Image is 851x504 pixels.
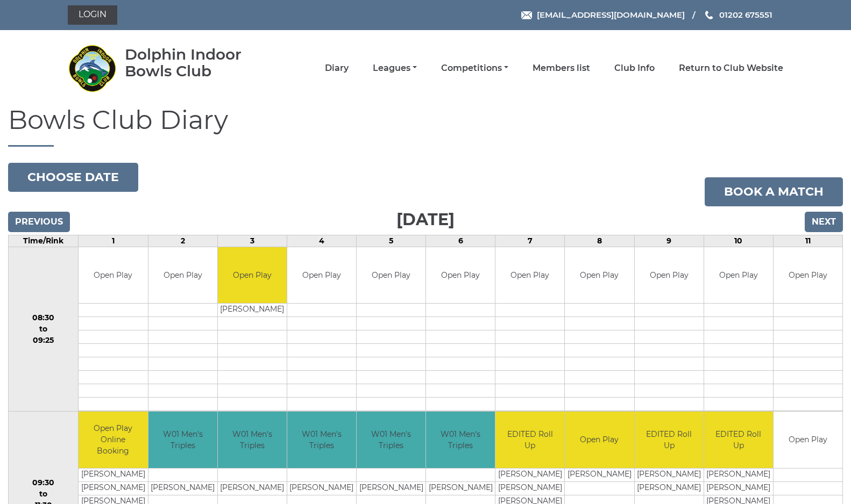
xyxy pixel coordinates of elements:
[704,235,773,247] td: 10
[426,412,495,468] td: W01 Men's Triples
[356,235,426,247] td: 5
[614,62,655,74] a: Club Info
[8,163,138,192] button: Choose date
[357,412,426,468] td: W01 Men's Triples
[287,247,356,304] td: Open Play
[774,412,842,468] td: Open Play
[218,481,287,495] td: [PERSON_NAME]
[357,481,426,495] td: [PERSON_NAME]
[565,247,634,304] td: Open Play
[218,247,287,304] td: Open Play
[805,212,843,232] input: Next
[9,247,79,412] td: 08:30 to 09:25
[565,412,634,468] td: Open Play
[705,177,843,206] a: Book a match
[533,62,590,74] a: Members list
[773,235,842,247] td: 11
[79,235,148,247] td: 1
[79,468,147,481] td: [PERSON_NAME]
[287,235,356,247] td: 4
[8,212,70,232] input: Previous
[68,44,116,92] img: Dolphin Indoor Bowls Club
[148,412,217,468] td: W01 Men's Triples
[426,235,495,247] td: 6
[426,481,495,495] td: [PERSON_NAME]
[495,412,564,468] td: EDITED Roll Up
[495,468,564,481] td: [PERSON_NAME]
[704,9,772,21] a: Phone us 01202 675551
[217,235,287,247] td: 3
[79,412,147,468] td: Open Play Online Booking
[704,481,773,495] td: [PERSON_NAME]
[218,304,287,317] td: [PERSON_NAME]
[634,235,704,247] td: 9
[537,10,685,20] span: [EMAIL_ADDRESS][DOMAIN_NAME]
[495,481,564,495] td: [PERSON_NAME]
[495,235,565,247] td: 7
[218,412,287,468] td: W01 Men's Triples
[426,247,495,304] td: Open Play
[565,468,634,481] td: [PERSON_NAME]
[705,11,713,19] img: Phone us
[9,235,79,247] td: Time/Rink
[521,11,532,19] img: Email
[521,9,685,21] a: Email [EMAIL_ADDRESS][DOMAIN_NAME]
[704,247,773,304] td: Open Play
[148,247,217,304] td: Open Play
[704,412,773,468] td: EDITED Roll Up
[635,412,704,468] td: EDITED Roll Up
[148,481,217,495] td: [PERSON_NAME]
[79,247,147,304] td: Open Play
[68,5,117,25] a: Login
[704,468,773,481] td: [PERSON_NAME]
[8,106,843,147] h1: Bowls Club Diary
[287,481,356,495] td: [PERSON_NAME]
[635,247,704,304] td: Open Play
[325,62,349,74] a: Diary
[495,247,564,304] td: Open Play
[357,247,426,304] td: Open Play
[679,62,783,74] a: Return to Club Website
[635,468,704,481] td: [PERSON_NAME]
[125,46,273,80] div: Dolphin Indoor Bowls Club
[774,247,842,304] td: Open Play
[373,62,417,74] a: Leagues
[148,235,217,247] td: 2
[441,62,508,74] a: Competitions
[79,481,147,495] td: [PERSON_NAME]
[635,481,704,495] td: [PERSON_NAME]
[565,235,634,247] td: 8
[719,10,772,20] span: 01202 675551
[287,412,356,468] td: W01 Men's Triples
